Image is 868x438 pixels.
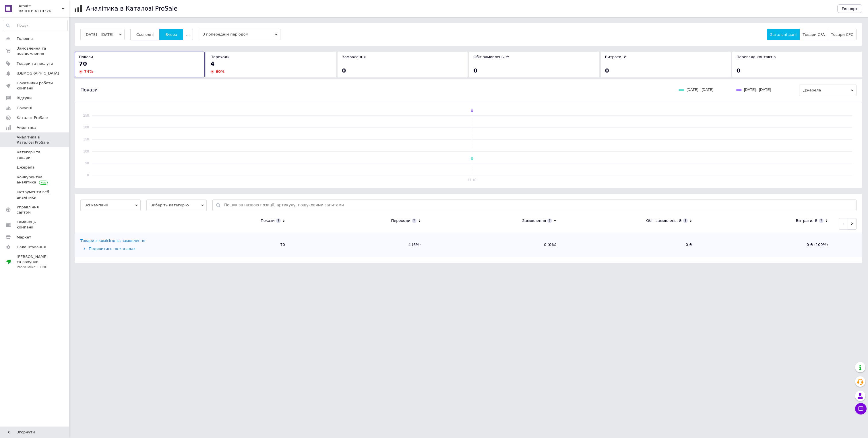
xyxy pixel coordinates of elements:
button: Вчора [159,29,183,40]
div: Обіг замовлень, ₴ [646,218,682,223]
span: Вчора [165,32,177,37]
button: Товари CPA [799,29,828,40]
span: Перегляд контактів [737,55,776,59]
text: 150 [83,137,89,141]
span: 70 [79,60,87,67]
td: 0 ₴ [562,232,698,257]
span: Переходи [210,55,230,59]
button: Товари CPC [828,29,857,40]
h1: Аналітика в Каталозі ProSale [86,5,177,12]
span: 74 % [84,69,93,74]
span: Маркет [17,235,31,240]
span: Відгуки [17,95,32,101]
span: Замовлення та повідомлення [17,46,53,56]
span: 4 [210,60,214,67]
span: Аналітика в Каталозі ProSale [17,135,53,145]
span: Джерела [799,85,857,96]
span: Експорт [842,7,858,11]
button: Сьогодні [130,29,160,40]
span: Інструменти веб-аналітики [17,189,53,200]
div: Покази [261,218,275,223]
text: 11.10 [468,178,476,182]
span: Загальні дані [770,32,797,37]
input: Пошук [3,20,67,31]
span: 60 % [216,69,224,74]
span: Категорії та товари [17,150,53,160]
td: 0 (0%) [427,232,562,257]
span: [DEMOGRAPHIC_DATA] [17,71,59,76]
text: 50 [85,161,89,165]
button: ... [183,29,193,40]
span: Покази [79,55,93,59]
span: Каталог ProSale [17,115,48,120]
text: 100 [83,149,89,153]
div: Замовлення [522,218,546,223]
span: Управління сайтом [17,205,53,215]
span: 0 [342,67,346,74]
span: Аналітика [17,125,36,130]
div: Товари з комісією за замовлення [80,238,145,243]
span: [PERSON_NAME] та рахунки [17,254,53,270]
span: 0 [473,67,477,74]
span: ... [186,32,189,37]
input: Пошук за назвою позиції, артикулу, пошуковими запитами [224,200,853,211]
text: 200 [83,125,89,129]
button: Загальні дані [767,29,800,40]
span: 0 [737,67,741,74]
span: Замовлення [342,55,366,59]
span: Гаманець компанії [17,220,53,230]
div: Prom мікс 1 000 [17,265,53,270]
span: Всі кампанії [80,200,141,211]
span: З попереднім періодом [199,29,280,40]
button: Експорт [837,4,863,13]
span: Головна [17,36,33,41]
span: 0 [605,67,609,74]
div: Подивитись по каналах [80,246,154,251]
span: Товари та послуги [17,61,53,66]
span: Конкурентна аналітика [17,175,53,185]
span: Покази [80,87,98,93]
span: Товари CPC [831,32,853,37]
span: Обіг замовлень, ₴ [473,55,509,59]
div: Переходи [391,218,410,223]
span: Джерела [17,165,34,170]
div: Ваш ID: 4110326 [19,9,69,14]
td: 0 ₴ (100%) [698,232,834,257]
text: 0 [87,173,89,177]
td: 4 (6%) [291,232,427,257]
button: [DATE] - [DATE] [80,29,125,40]
button: Чат з покупцем [855,403,867,414]
span: Покупці [17,105,32,111]
div: Витрати, ₴ [796,218,817,223]
span: Витрати, ₴ [605,55,627,59]
span: Сьогодні [136,32,154,37]
td: 70 [155,232,291,257]
span: Налаштування [17,245,46,250]
span: Amate [19,3,62,9]
span: Виберіть категорію [146,200,207,211]
span: Показники роботи компанії [17,81,53,91]
text: 250 [83,114,89,118]
span: Товари CPA [803,32,825,37]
